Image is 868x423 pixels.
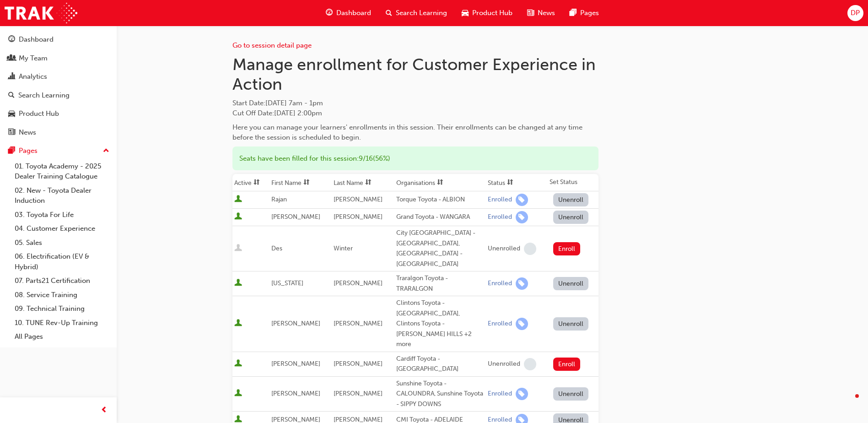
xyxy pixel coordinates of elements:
span: Search Learning [396,8,447,18]
a: Analytics [4,68,113,85]
span: DP [851,8,860,18]
span: [PERSON_NAME] [334,195,383,203]
span: learningRecordVerb_ENROLL-icon [516,194,528,206]
a: news-iconNews [520,4,562,22]
span: news-icon [8,129,15,137]
a: pages-iconPages [562,4,606,22]
span: [PERSON_NAME] [334,279,383,287]
span: User is active [234,195,242,204]
div: Enrolled [488,195,512,204]
span: [US_STATE] [271,279,303,287]
div: Traralgon Toyota - TRARALGON [396,273,484,294]
span: Des [271,244,282,252]
div: Enrolled [488,320,512,328]
h1: Manage enrollment for Customer Experience in Action [232,54,598,94]
span: pages-icon [8,147,15,155]
div: Clintons Toyota - [GEOGRAPHIC_DATA], Clintons Toyota - [PERSON_NAME] HILLS +2 more [396,298,484,350]
span: Rajan [271,195,287,203]
div: Sunshine Toyota - CALOUNDRA, Sunshine Toyota - SIPPY DOWNS [396,379,484,410]
div: Cardiff Toyota - [GEOGRAPHIC_DATA] [396,354,484,374]
a: 06. Electrification (EV & Hybrid) [11,249,113,274]
a: 07. Parts21 Certification [11,274,113,288]
div: News [19,127,36,138]
span: sorting-icon [507,179,513,187]
button: Unenroll [553,387,589,401]
span: User is active [234,279,242,288]
span: car-icon [462,7,469,19]
a: Product Hub [4,105,113,122]
span: Product Hub [472,8,512,18]
button: Unenroll [553,193,589,206]
button: Pages [4,142,113,159]
a: 05. Sales [11,236,113,250]
span: [PERSON_NAME] [334,360,383,368]
div: Search Learning [18,90,70,101]
img: Trak [5,3,77,23]
button: Unenroll [553,277,589,290]
span: User is active [234,319,242,328]
a: 08. Service Training [11,288,113,302]
button: DP [847,5,863,21]
span: User is active [234,359,242,369]
a: Dashboard [4,31,113,48]
span: sorting-icon [437,179,443,187]
button: Unenroll [553,317,589,331]
span: User is inactive [234,244,242,253]
th: Toggle SortBy [232,174,270,191]
span: learningRecordVerb_NONE-icon [524,243,536,255]
span: learningRecordVerb_NONE-icon [524,358,536,370]
span: learningRecordVerb_ENROLL-icon [516,211,528,223]
a: News [4,124,113,141]
a: Search Learning [4,87,113,104]
span: search-icon [8,92,15,100]
th: Toggle SortBy [486,174,548,191]
span: learningRecordVerb_ENROLL-icon [516,388,528,400]
a: 03. Toyota For Life [11,208,113,222]
div: Torque Toyota - ALBION [396,195,484,205]
div: Enrolled [488,390,512,398]
span: people-icon [8,54,15,63]
a: Go to session detail page [232,41,312,49]
div: Product Hub [19,108,59,119]
span: [PERSON_NAME] [334,390,383,397]
span: search-icon [386,7,392,19]
span: guage-icon [326,7,333,19]
span: news-icon [527,7,534,19]
iframe: Intercom live chat [837,392,859,414]
button: Enroll [553,358,581,371]
a: search-iconSearch Learning [378,4,454,22]
span: Cut Off Date : [DATE] 2:00pm [232,109,322,117]
button: DashboardMy TeamAnalyticsSearch LearningProduct HubNews [4,29,113,142]
span: [PERSON_NAME] [271,360,320,368]
a: 09. Technical Training [11,302,113,316]
a: 04. Customer Experience [11,222,113,236]
span: [PERSON_NAME] [271,320,320,327]
th: Toggle SortBy [332,174,394,191]
span: chart-icon [8,73,15,81]
a: All Pages [11,330,113,344]
th: Toggle SortBy [270,174,332,191]
div: Enrolled [488,213,512,222]
div: Grand Toyota - WANGARA [396,212,484,222]
span: [PERSON_NAME] [334,320,383,327]
a: 02. New - Toyota Dealer Induction [11,184,113,208]
span: up-icon [103,145,109,157]
span: sorting-icon [253,179,260,187]
span: News [538,8,555,18]
span: pages-icon [570,7,577,19]
div: Enrolled [488,279,512,288]
th: Toggle SortBy [394,174,486,191]
span: [PERSON_NAME] [271,213,320,221]
span: guage-icon [8,36,15,44]
a: car-iconProduct Hub [454,4,520,22]
div: Pages [19,146,38,156]
div: Here you can manage your learners' enrollments in this session. Their enrollments can be changed ... [232,122,598,143]
span: learningRecordVerb_ENROLL-icon [516,277,528,290]
a: My Team [4,50,113,67]
div: Seats have been filled for this session : 9 / 16 ( 56% ) [232,146,598,171]
div: My Team [19,53,48,64]
span: User is active [234,212,242,222]
span: User is active [234,389,242,398]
